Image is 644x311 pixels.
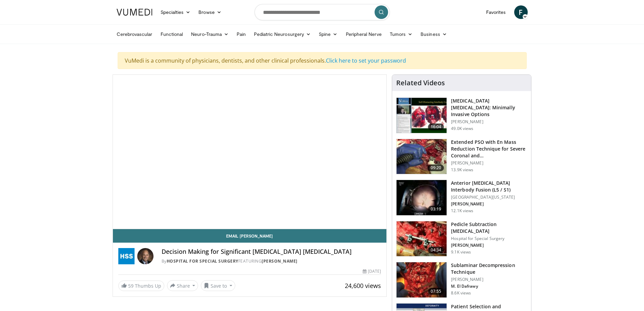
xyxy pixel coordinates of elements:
[397,221,447,257] img: Screen_shot_2010-09-10_at_2.19.38_PM_0_2.png.150x105_q85_crop-smart_upscale.jpg
[451,208,473,214] p: 12.1K views
[113,27,157,41] a: Cerebrovascular
[128,283,134,289] span: 59
[428,288,444,295] span: 07:55
[451,160,527,166] p: [PERSON_NAME]
[428,164,444,171] span: 09:20
[157,27,187,41] a: Functional
[451,180,527,193] h3: Anterior [MEDICAL_DATA] Interbody Fusion (L5 / S1)
[396,79,445,87] h4: Related Videos
[342,27,386,41] a: Peripheral Nerve
[451,290,471,296] p: 8.6K views
[396,221,527,257] a: 04:34 Pedicle Subtraction [MEDICAL_DATA] Hospital for Special Surgery [PERSON_NAME] 9.1K views
[194,5,225,19] a: Browse
[233,27,250,41] a: Pain
[162,248,381,256] h4: Decision Making for Significant [MEDICAL_DATA] [MEDICAL_DATA]
[451,277,527,282] p: [PERSON_NAME]
[397,139,447,174] img: 306566_0000_1.png.150x105_q85_crop-smart_upscale.jpg
[397,98,447,133] img: 9f1438f7-b5aa-4a55-ab7b-c34f90e48e66.150x105_q85_crop-smart_upscale.jpg
[250,27,315,41] a: Pediatric Neurosurgery
[416,27,451,41] a: Business
[326,57,406,64] a: Click here to set your password
[167,258,238,264] a: Hospital for Special Surgery
[451,236,527,241] p: Hospital for Special Surgery
[167,280,198,291] button: Share
[428,124,444,130] span: 16:04
[451,243,527,248] p: [PERSON_NAME]
[157,5,195,19] a: Specialties
[451,284,527,289] p: M. El Dafrawy
[396,139,527,175] a: 09:20 Extended PSO with En Mass Reduction Technique for Severe Coronal and… [PERSON_NAME] 13.9K v...
[428,206,444,213] span: 03:19
[262,258,297,264] a: [PERSON_NAME]
[187,27,233,41] a: Neuro-Trauma
[451,201,527,207] p: [PERSON_NAME]
[162,258,381,264] div: By FEATURING
[451,195,527,200] p: [GEOGRAPHIC_DATA][US_STATE]
[315,27,341,41] a: Spine
[396,262,527,298] a: 07:55 Sublaminar Decompression Technique [PERSON_NAME] M. El Dafrawy 8.6K views
[396,180,527,216] a: 03:19 Anterior [MEDICAL_DATA] Interbody Fusion (L5 / S1) [GEOGRAPHIC_DATA][US_STATE] [PERSON_NAME...
[201,280,235,291] button: Save to
[428,247,444,253] span: 04:34
[451,119,527,125] p: [PERSON_NAME]
[451,249,471,255] p: 9.1K views
[397,262,447,297] img: 48c381b3-7170-4772-a576-6cd070e0afb8.150x105_q85_crop-smart_upscale.jpg
[451,139,527,159] h3: Extended PSO with En Mass Reduction Technique for Severe Coronal and…
[397,180,447,215] img: 38785_0000_3.png.150x105_q85_crop-smart_upscale.jpg
[451,221,527,235] h3: Pedicle Subtraction [MEDICAL_DATA]
[451,262,527,275] h3: Sublaminar Decompression Technique
[345,282,381,290] span: 24,600 views
[255,4,390,20] input: Search topics, interventions
[118,281,164,291] a: 59 Thumbs Up
[451,167,473,173] p: 13.9K views
[113,229,387,243] a: Email [PERSON_NAME]
[117,9,152,16] img: VuMedi Logo
[386,27,417,41] a: Tumors
[514,5,528,19] a: F
[363,268,381,274] div: [DATE]
[118,52,527,69] div: VuMedi is a community of physicians, dentists, and other clinical professionals.
[137,248,153,264] img: Avatar
[451,126,473,131] p: 49.0K views
[113,75,387,229] video-js: Video Player
[396,97,527,133] a: 16:04 [MEDICAL_DATA] [MEDICAL_DATA]: Minimally Invasive Options [PERSON_NAME] 49.0K views
[451,97,527,118] h3: [MEDICAL_DATA] [MEDICAL_DATA]: Minimally Invasive Options
[482,5,510,19] a: Favorites
[118,248,135,264] img: Hospital for Special Surgery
